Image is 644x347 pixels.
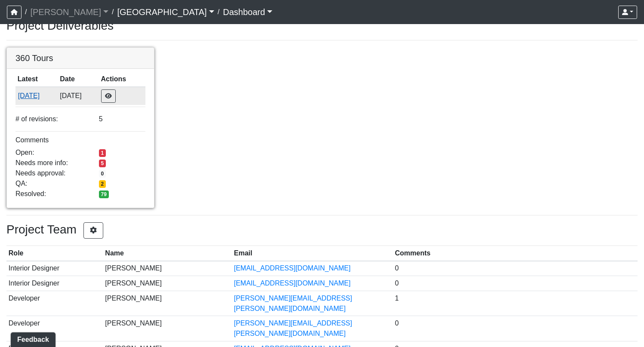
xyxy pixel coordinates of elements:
[234,279,351,287] a: [EMAIL_ADDRESS][DOMAIN_NAME]
[103,316,232,341] td: [PERSON_NAME]
[6,261,103,276] td: Interior Designer
[393,276,638,291] td: 0
[6,276,103,291] td: Interior Designer
[232,246,393,261] th: Email
[103,276,232,291] td: [PERSON_NAME]
[6,18,638,33] h3: Project Deliverables
[15,87,58,105] td: nccjJ2Zhvy7jGX6hiZZUAe
[108,3,117,21] span: /
[6,246,103,261] th: Role
[103,246,232,261] th: Name
[393,246,638,261] th: Comments
[393,291,638,316] td: 1
[6,316,103,341] td: Developer
[393,316,638,341] td: 0
[117,3,214,21] a: [GEOGRAPHIC_DATA]
[214,3,223,21] span: /
[393,261,638,276] td: 0
[103,261,232,276] td: [PERSON_NAME]
[6,330,60,347] iframe: Ybug feedback widget
[6,222,638,239] h3: Project Team
[6,291,103,316] td: Developer
[234,319,352,337] a: [PERSON_NAME][EMAIL_ADDRESS][PERSON_NAME][DOMAIN_NAME]
[22,3,30,21] span: /
[18,90,56,101] button: [DATE]
[223,3,272,21] a: Dashboard
[103,291,232,316] td: [PERSON_NAME]
[234,295,352,312] a: [PERSON_NAME][EMAIL_ADDRESS][PERSON_NAME][DOMAIN_NAME]
[234,264,351,272] a: [EMAIL_ADDRESS][DOMAIN_NAME]
[30,3,108,21] a: [PERSON_NAME]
